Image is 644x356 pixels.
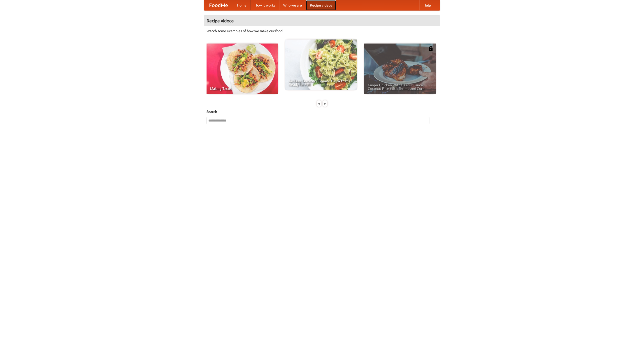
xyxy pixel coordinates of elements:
a: Making Tacos [207,44,278,94]
h5: Search [207,109,437,114]
a: Help [419,0,435,10]
span: Making Tacos [210,87,274,90]
a: How it works [251,0,279,10]
a: Who we are [279,0,306,10]
h4: Recipe videos [204,16,440,26]
p: Watch some examples of how we make our food! [207,28,437,33]
img: 483408.png [428,46,433,51]
div: » [323,100,327,107]
div: « [317,100,321,107]
a: Recipe videos [306,0,336,10]
a: An Easy, Summery Tomato Pasta That's Ready for Fall [285,39,357,90]
span: An Easy, Summery Tomato Pasta That's Ready for Fall [289,79,353,86]
a: FoodMe [204,0,233,10]
a: Home [233,0,251,10]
